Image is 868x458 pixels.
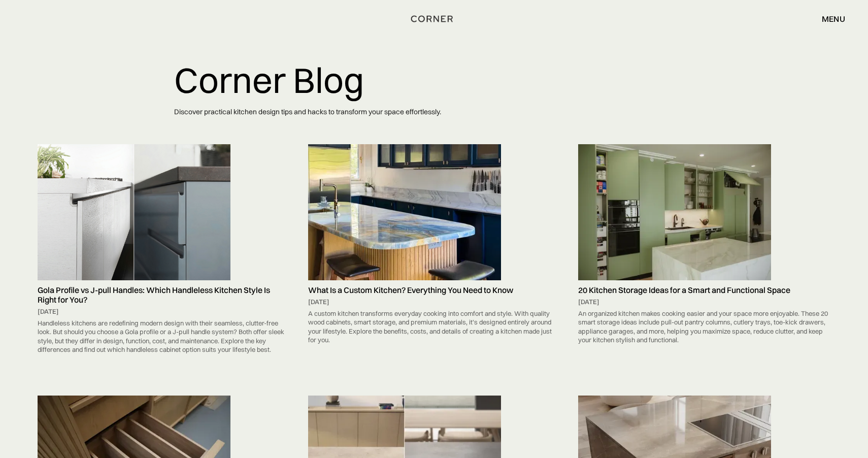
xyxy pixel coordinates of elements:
h5: 20 Kitchen Storage Ideas for a Smart and Functional Space [578,285,830,295]
a: home [399,12,468,25]
div: menu [822,15,845,23]
div: [DATE] [308,298,560,307]
h5: Gola Profile vs J-pull Handles: Which Handleless Kitchen Style Is Right for You? [38,285,290,305]
a: 20 Kitchen Storage Ideas for a Smart and Functional Space[DATE]An organized kitchen makes cooking... [573,144,836,347]
div: [DATE] [38,307,290,316]
div: An organized kitchen makes cooking easier and your space more enjoyable. These 20 smart storage i... [578,307,830,347]
a: Gola Profile vs J-pull Handles: Which Handleless Kitchen Style Is Right for You?[DATE]Handleless ... [32,144,295,356]
h5: What Is a Custom Kitchen? Everything You Need to Know [308,285,560,295]
div: Handleless kitchens are redefining modern design with their seamless, clutter-free look. But shou... [38,316,290,357]
div: [DATE] [578,298,830,307]
div: menu [812,10,845,27]
h1: Corner Blog [174,61,694,100]
a: What Is a Custom Kitchen? Everything You Need to Know[DATE]A custom kitchen transforms everyday c... [303,144,565,347]
p: Discover practical kitchen design tips and hacks to transform your space effortlessly. [174,100,694,124]
div: A custom kitchen transforms everyday cooking into comfort and style. With quality wood cabinets, ... [308,307,560,347]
